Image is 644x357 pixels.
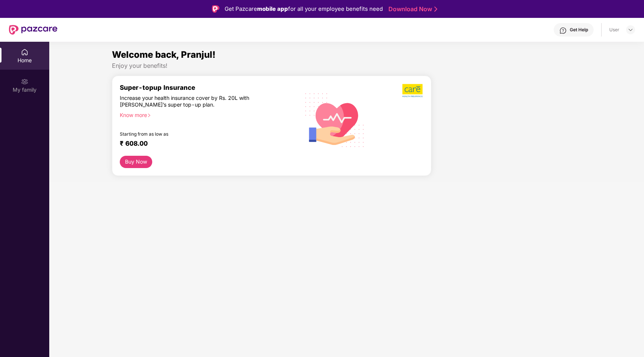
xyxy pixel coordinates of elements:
span: right [147,113,151,117]
div: Increase your health insurance cover by Rs. 20L with [PERSON_NAME]’s super top-up plan. [120,95,265,108]
div: ₹ 608.00 [120,139,290,148]
div: User [609,27,619,33]
img: b5dec4f62d2307b9de63beb79f102df3.png [402,83,423,98]
div: Know more [120,112,293,117]
img: Logo [212,5,219,13]
img: New Pazcare Logo [9,25,57,35]
div: Super-topup Insurance [120,83,297,91]
img: Stroke [434,5,437,13]
span: Welcome back, Pranjul! [112,49,216,60]
a: Download Now [388,5,435,13]
img: svg+xml;base64,PHN2ZyB3aWR0aD0iMjAiIGhlaWdodD0iMjAiIHZpZXdCb3g9IjAgMCAyMCAyMCIgZmlsbD0ibm9uZSIgeG... [21,78,28,85]
div: Starting from as low as [120,131,265,136]
img: svg+xml;base64,PHN2ZyB4bWxucz0iaHR0cDovL3d3dy53My5vcmcvMjAwMC9zdmciIHhtbG5zOnhsaW5rPSJodHRwOi8vd3... [299,83,371,156]
strong: mobile app [257,5,288,12]
img: svg+xml;base64,PHN2ZyBpZD0iSGVscC0zMngzMiIgeG1sbnM9Imh0dHA6Ly93d3cudzMub3JnLzIwMDAvc3ZnIiB3aWR0aD... [559,27,567,34]
div: Enjoy your benefits! [112,62,582,70]
button: Buy Now [120,156,152,168]
img: svg+xml;base64,PHN2ZyBpZD0iSG9tZSIgeG1sbnM9Imh0dHA6Ly93d3cudzMub3JnLzIwMDAvc3ZnIiB3aWR0aD0iMjAiIG... [21,48,28,56]
div: Get Pazcare for all your employee benefits need [225,4,383,13]
div: Get Help [570,27,588,33]
img: svg+xml;base64,PHN2ZyBpZD0iRHJvcGRvd24tMzJ4MzIiIHhtbG5zPSJodHRwOi8vd3d3LnczLm9yZy8yMDAwL3N2ZyIgd2... [628,27,634,33]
